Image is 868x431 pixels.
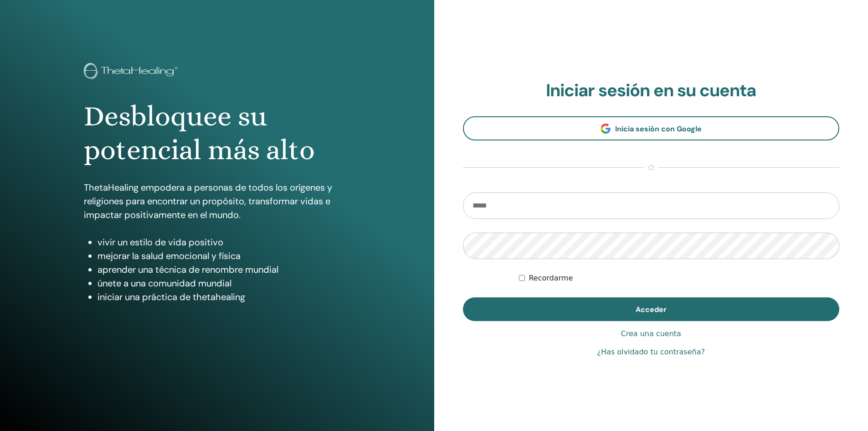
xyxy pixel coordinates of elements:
[636,305,667,314] span: Acceder
[519,273,839,284] div: Mantenerme autenticado indefinidamente o hasta cerrar la sesión manualmente
[98,290,350,304] li: iniciar una práctica de thetahealing
[615,124,702,134] span: Inicia sesión con Google
[98,276,350,290] li: únete a una comunidad mundial
[644,162,658,173] span: o
[98,235,350,249] li: vivir un estilo de vida positivo
[463,297,840,321] button: Acceder
[621,328,681,339] a: Crea una cuenta
[84,99,350,167] h1: Desbloquee su potencial más alto
[529,273,573,284] label: Recordarme
[597,347,705,358] a: ¿Has olvidado tu contraseña?
[98,249,350,263] li: mejorar la salud emocional y física
[463,80,840,101] h2: Iniciar sesión en su cuenta
[98,263,350,276] li: aprender una técnica de renombre mundial
[463,116,840,140] a: Inicia sesión con Google
[84,181,350,222] p: ThetaHealing empodera a personas de todos los orígenes y religiones para encontrar un propósito, ...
